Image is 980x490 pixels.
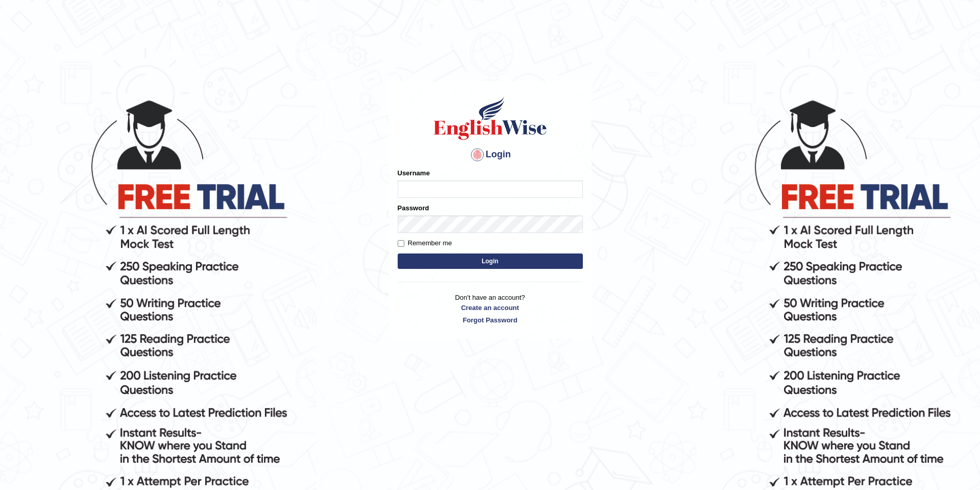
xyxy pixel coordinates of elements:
[398,238,452,248] label: Remember me
[398,168,430,178] label: Username
[398,253,583,269] button: Login
[432,95,549,141] img: Logo of English Wise sign in for intelligent practice with AI
[398,203,429,213] label: Password
[398,315,583,325] a: Forgot Password
[398,147,583,163] h4: Login
[398,293,583,324] p: Don't have an account?
[398,240,404,247] input: Remember me
[398,303,583,313] a: Create an account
